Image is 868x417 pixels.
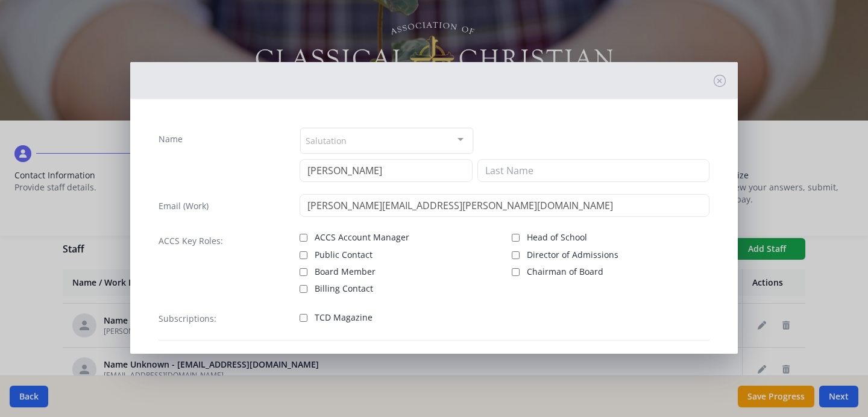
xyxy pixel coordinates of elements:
span: Chairman of Board [527,266,603,278]
span: Head of School [527,231,587,243]
input: First Name [300,159,473,182]
span: ACCS Account Manager [315,231,409,243]
span: Director of Admissions [527,249,618,261]
input: Last Name [477,159,709,182]
label: ACCS Key Roles: [159,235,223,247]
span: TCD Magazine [315,312,373,324]
input: Public Contact [300,251,307,259]
span: Billing Contact [315,283,373,295]
input: contact@site.com [300,194,710,217]
label: Subscriptions: [159,313,216,325]
input: Director of Admissions [512,251,520,259]
span: Board Member [315,266,376,278]
input: Board Member [300,268,307,276]
input: Head of School [512,234,520,242]
label: Name [159,133,183,145]
input: Billing Contact [300,285,307,293]
span: Salutation [306,133,347,147]
span: Public Contact [315,249,373,261]
label: Email (Work) [159,200,209,212]
input: Chairman of Board [512,268,520,276]
input: ACCS Account Manager [300,234,307,242]
input: TCD Magazine [300,314,307,322]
